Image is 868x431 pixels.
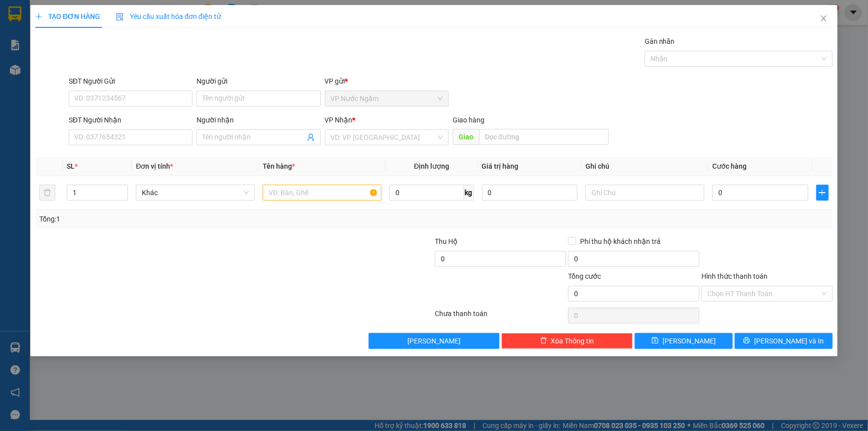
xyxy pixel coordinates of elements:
span: VP Nhận [325,116,353,124]
span: save [652,337,659,345]
span: plus [817,189,828,197]
span: kg [464,185,474,201]
span: Giá trị hàng [482,162,519,170]
input: Dọc đường [479,129,609,145]
span: Phí thu hộ khách nhận trả [576,236,665,247]
div: SĐT Người Nhận [69,114,193,125]
label: Gán nhãn [645,37,675,45]
span: plus [35,13,42,20]
button: plus [816,185,829,201]
span: Cước hàng [712,162,747,170]
span: Khác [142,185,249,200]
span: user-add [307,133,315,141]
span: Đơn vị tính [136,162,173,170]
button: Close [810,5,838,33]
span: Tổng cước [568,272,601,280]
div: Chưa thanh toán [434,308,568,325]
span: close [820,14,828,22]
span: [PERSON_NAME] và In [755,335,824,346]
div: Tổng: 1 [39,214,335,224]
div: SĐT Người Gửi [69,76,193,87]
button: printer[PERSON_NAME] và In [735,333,833,349]
div: Người nhận [196,114,320,125]
div: VP gửi [325,76,449,87]
span: Thu Hộ [435,237,458,245]
button: delete [39,185,55,201]
button: deleteXóa Thông tin [501,333,633,349]
span: printer [744,337,751,345]
span: TẠO ĐƠN HÀNG [35,12,100,20]
input: 0 [482,185,578,201]
input: Ghi Chú [585,185,704,201]
span: SL [67,162,75,170]
span: VP Nước Ngầm [331,91,443,106]
span: [PERSON_NAME] [663,335,716,346]
span: Xóa Thông tin [551,335,594,346]
th: Ghi chú [581,157,708,176]
span: [PERSON_NAME] [407,335,461,346]
div: Người gửi [196,76,320,87]
span: Giao [453,129,479,145]
span: Tên hàng [263,162,295,170]
button: [PERSON_NAME] [369,333,500,349]
input: VD: Bàn, Ghế [263,185,382,201]
span: Yêu cầu xuất hóa đơn điện tử [116,12,221,20]
img: icon [116,13,124,21]
span: Định lượng [414,162,449,170]
span: Giao hàng [453,116,484,124]
span: delete [540,337,547,345]
button: save[PERSON_NAME] [635,333,733,349]
label: Hình thức thanh toán [701,272,768,280]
